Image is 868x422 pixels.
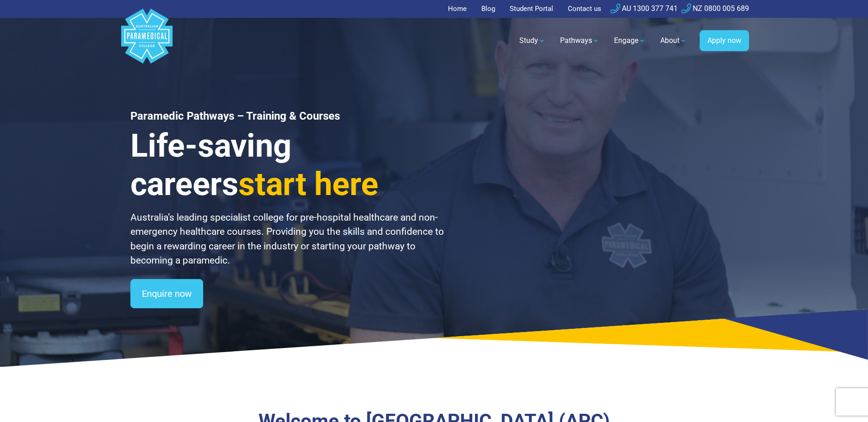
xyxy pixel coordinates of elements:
[655,28,692,53] a: About
[610,4,678,13] a: AU 1300 377 741
[681,4,749,13] a: NZ 0800 005 689
[609,28,651,53] a: Engage
[130,110,445,123] h1: Paramedic Pathways – Training & Courses
[238,165,378,203] span: start here
[130,279,203,308] a: Enquire now
[130,127,445,203] h3: Life-saving careers
[555,28,605,53] a: Pathways
[514,28,551,53] a: Study
[700,30,749,51] a: Apply now
[130,211,445,268] p: Australia’s leading specialist college for pre-hospital healthcare and non-emergency healthcare c...
[119,18,174,64] a: Australian Paramedical College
